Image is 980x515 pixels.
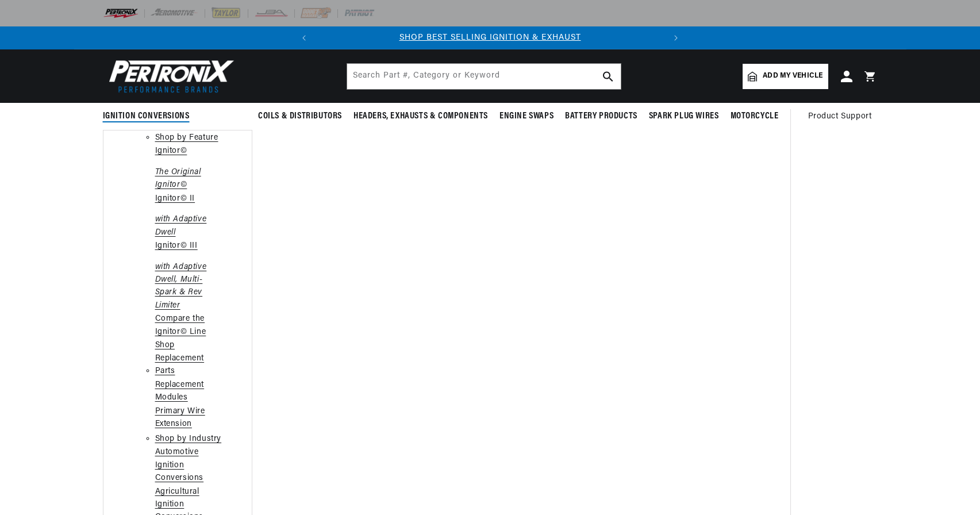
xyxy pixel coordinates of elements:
[565,110,637,122] span: Battery Products
[155,379,224,405] a: Replacement Modules
[155,145,224,157] p: Ignitor©
[808,103,878,130] summary: Product Support
[252,103,348,130] summary: Coils & Distributors
[649,110,719,122] span: Spark Plug Wires
[155,145,224,191] a: Ignitor© The Original Ignitor©
[316,32,664,44] div: 1 of 2
[808,110,872,123] span: Product Support
[155,132,218,144] a: Shop by Feature
[499,110,554,122] span: Engine Swaps
[293,26,316,49] button: Translation missing: en.sections.announcements.previous_announcement
[559,103,643,130] summary: Battery Products
[595,64,621,89] button: search button
[103,56,235,96] img: Pertronix
[155,240,224,312] a: Ignitor© III with Adaptive Dwell, Multi-Spark & Rev Limiter
[155,339,224,378] a: Shop Replacement Parts
[664,26,687,49] button: Translation missing: en.sections.announcements.next_announcement
[155,193,224,239] a: Ignitor© II with Adaptive Dwell
[155,215,207,236] em: with Adaptive Dwell
[155,433,222,445] a: Shop by Industry
[743,64,828,89] a: Add my vehicle
[353,110,488,122] span: Headers, Exhausts & Components
[103,110,190,122] span: Ignition Conversions
[731,110,779,122] span: Motorcycle
[258,110,342,122] span: Coils & Distributors
[155,313,224,339] a: Compare the Ignitor© Line
[763,71,823,82] span: Add my vehicle
[74,26,906,49] slideshow-component: Translation missing: en.sections.announcements.announcement_bar
[155,405,224,431] a: Primary Wire Extension
[155,168,201,189] em: The Original Ignitor©
[155,263,207,310] em: with Adaptive Dwell, Multi-Spark & Rev Limiter
[347,64,621,89] input: Search Part #, Category or Keyword
[155,446,224,485] a: Automotive Ignition Conversions
[155,240,224,252] p: Ignitor© III
[348,103,494,130] summary: Headers, Exhausts & Components
[316,32,664,44] div: Announcement
[155,193,224,205] p: Ignitor© II
[725,103,785,130] summary: Motorcycle
[399,33,581,42] a: SHOP BEST SELLING IGNITION & EXHAUST
[103,103,253,130] summary: Ignition Conversions
[643,103,725,130] summary: Spark Plug Wires
[494,103,559,130] summary: Engine Swaps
